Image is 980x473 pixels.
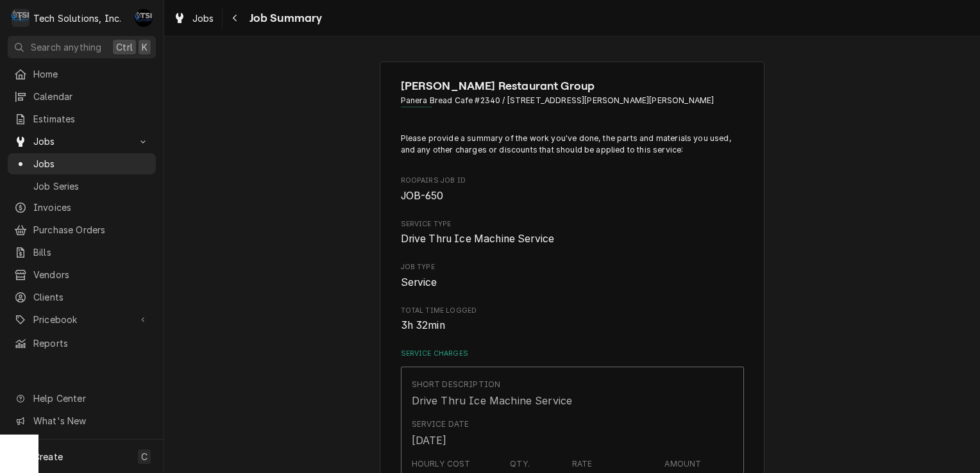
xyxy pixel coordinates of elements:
[12,9,30,27] div: T
[412,433,447,448] div: [DATE]
[401,219,744,247] div: Service Type
[33,201,149,214] span: Invoices
[8,309,156,330] a: Go to Pricebook
[8,153,156,174] a: Jobs
[412,458,471,470] div: Hourly Cost
[33,112,149,126] span: Estimates
[8,131,156,152] a: Go to Jobs
[33,451,63,462] span: Create
[401,275,744,290] span: Job Type
[12,9,30,27] div: Tech Solutions, Inc.'s Avatar
[401,231,744,247] span: Service Type
[33,414,148,427] span: What's New
[33,313,130,326] span: Pricebook
[33,135,130,148] span: Jobs
[8,86,156,107] a: Calendar
[8,63,156,85] a: Home
[401,349,744,359] label: Service Charges
[401,233,555,245] span: Drive Thru Ice Machine Service
[33,12,121,25] div: Tech Solutions, Inc.
[8,388,156,409] a: Go to Help Center
[142,40,148,54] span: K
[246,10,323,27] span: Job Summary
[401,133,744,156] p: Please provide a summary of the work you've done, the parts and materials you used, and any other...
[141,450,148,463] span: C
[33,392,148,405] span: Help Center
[33,157,149,170] span: Jobs
[401,190,444,202] span: JOB-650
[33,67,149,81] span: Home
[401,276,437,288] span: Service
[401,262,744,290] div: Job Type
[168,8,219,29] a: Jobs
[401,176,744,203] div: Roopairs Job ID
[8,410,156,431] a: Go to What's New
[8,219,156,240] a: Purchase Orders
[33,336,149,350] span: Reports
[31,40,101,54] span: Search anything
[510,458,530,470] div: Qty.
[401,78,744,117] div: Client Information
[401,262,744,272] span: Job Type
[572,458,593,470] div: Rate
[664,458,701,470] div: Amount
[33,245,149,259] span: Bills
[8,108,156,129] a: Estimates
[33,223,149,236] span: Purchase Orders
[8,176,156,197] a: Job Series
[401,306,744,333] div: Total Time Logged
[401,318,744,333] span: Total Time Logged
[401,176,744,186] span: Roopairs Job ID
[8,197,156,218] a: Invoices
[8,333,156,354] a: Reports
[412,393,573,408] div: Drive Thru Ice Machine Service
[225,8,246,28] button: Navigate back
[401,95,744,106] span: Address
[412,379,501,390] div: Short Description
[401,188,744,204] span: Roopairs Job ID
[116,40,133,54] span: Ctrl
[135,9,153,27] div: Austin Fox's Avatar
[401,219,744,229] span: Service Type
[33,179,149,193] span: Job Series
[401,306,744,316] span: Total Time Logged
[8,264,156,285] a: Vendors
[412,419,469,430] div: Service Date
[401,319,445,331] span: 3h 32min
[8,36,156,58] button: Search anythingCtrlK
[192,12,214,25] span: Jobs
[33,90,149,103] span: Calendar
[33,268,149,281] span: Vendors
[8,286,156,308] a: Clients
[401,78,744,95] span: Name
[33,290,149,304] span: Clients
[135,9,153,27] div: AF
[8,242,156,263] a: Bills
